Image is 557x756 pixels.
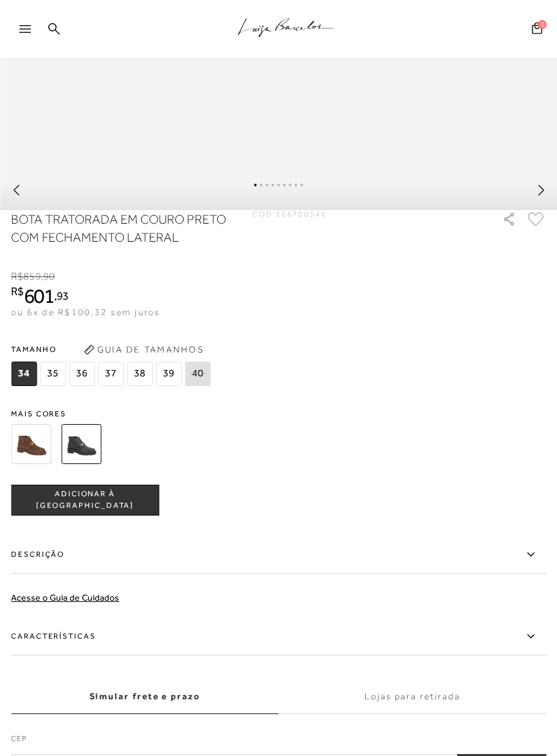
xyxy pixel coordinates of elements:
[24,284,54,307] span: 601
[40,362,66,386] span: 35
[11,307,160,317] span: ou 6x de R$100,32 sem juros
[11,733,546,751] label: CEP
[11,362,37,386] span: 34
[11,271,23,282] i: R$
[11,618,546,655] label: Características
[54,290,69,302] i: ,
[61,424,101,464] img: BOTA TRATORADA EM COURO PRETO COM FECHAMENTO LATERAL
[11,286,24,297] i: R$
[11,536,546,574] label: Descrição
[23,271,41,282] span: 859
[11,210,229,246] h1: BOTA TRATORADA EM COURO PRETO COM FECHAMENTO LATERAL
[11,340,214,359] span: Tamanho
[11,424,51,464] img: BOTA TRATORADA EM CAMURÇA CAFÉ COM FECHAMENTO LATERAL
[528,21,546,39] button: 0
[12,489,158,511] span: ADICIONAR À [GEOGRAPHIC_DATA]
[11,592,119,603] a: Acesse o Guia de Cuidados
[98,362,124,386] span: 37
[11,485,159,516] button: ADICIONAR À [GEOGRAPHIC_DATA]
[11,679,279,714] label: Simular frete e prazo
[57,289,69,302] span: 93
[252,210,327,218] div: CÓD:
[538,20,547,29] span: 0
[185,362,211,386] span: 40
[156,362,182,386] span: 39
[43,271,55,282] span: 90
[41,271,55,282] i: ,
[279,679,547,714] label: Lojas para retirada
[276,209,327,218] span: 126700546
[127,362,153,386] span: 38
[79,340,208,360] button: Guia de Tamanhos
[69,362,95,386] span: 36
